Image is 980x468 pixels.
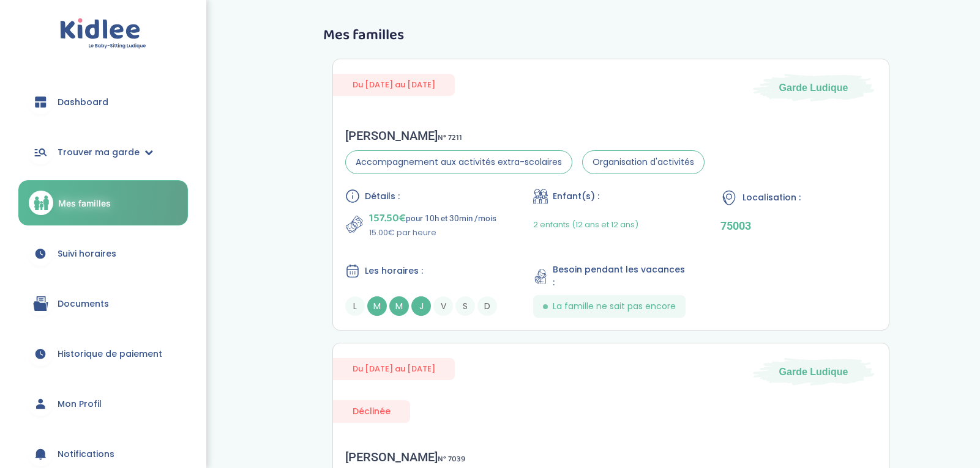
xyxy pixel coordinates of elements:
div: Déclinée [333,400,410,423]
a: Mon Profil [18,382,188,426]
span: Garde Ludique [779,81,848,95]
a: Mes familles [18,180,188,225]
p: 15.00€ par heure [369,227,496,239]
p: pour 10h et 30min /mois [369,210,496,227]
img: logo.svg [60,18,146,49]
p: 75003 [720,219,877,232]
span: D [477,296,497,316]
a: Dashboard [18,80,188,124]
span: L [345,296,365,316]
a: Documents [18,282,188,326]
span: M [367,296,387,316]
span: J [411,296,431,316]
span: Dashboard [58,96,108,109]
span: Garde Ludique [779,365,848,379]
span: Mes familles [58,197,111,210]
span: Détails : [365,190,400,203]
span: 157.50€ [369,210,406,227]
span: Besoin pendant les vacances : [553,263,689,289]
span: Localisation : [742,191,801,204]
span: Les horaires : [365,265,423,277]
span: Historique de paiement [58,348,162,360]
a: Suivi horaires [18,232,188,276]
span: S [455,296,475,316]
span: M [389,296,409,316]
a: Trouver ma garde [18,130,188,174]
div: [PERSON_NAME] [345,450,672,464]
span: Organisation d'activités [582,150,705,174]
span: Enfant(s) : [553,190,599,203]
span: Documents [58,298,109,310]
span: V [433,296,453,316]
span: La famille ne sait pas encore [553,300,676,313]
span: Notifications [58,448,114,461]
span: Du [DATE] au [DATE] [333,358,455,379]
span: Trouver ma garde [58,146,140,159]
span: N° 7211 [438,131,462,144]
h3: Mes familles [323,27,899,43]
span: 2 enfants (12 ans et 12 ans) [533,219,638,230]
span: Du [DATE] au [DATE] [333,74,455,95]
span: Suivi horaires [58,247,116,260]
span: Mon Profil [58,398,102,411]
a: Historique de paiement [18,332,188,376]
span: Accompagnement aux activités extra-scolaires [345,150,572,174]
div: [PERSON_NAME] [345,128,705,143]
span: N° 7039 [438,453,465,466]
